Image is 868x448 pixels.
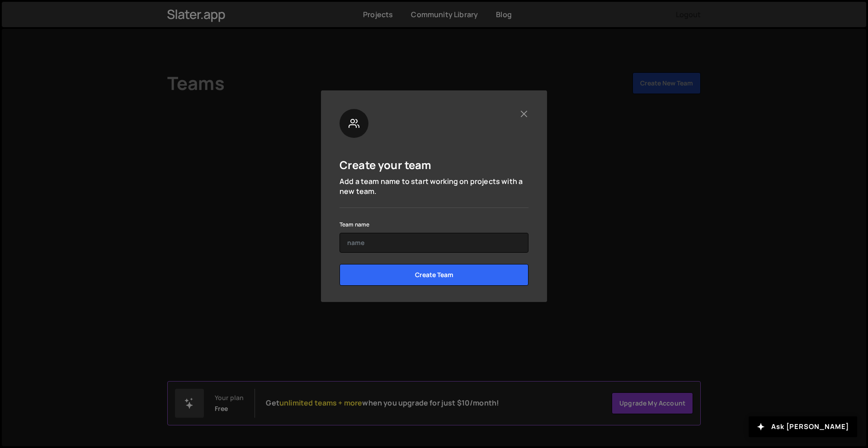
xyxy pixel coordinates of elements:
[340,233,528,253] input: name
[749,416,857,437] button: Ask [PERSON_NAME]
[519,109,528,118] button: Close
[340,220,369,229] label: Team name
[340,176,528,197] p: Add a team name to start working on projects with a new team.
[340,158,432,172] h5: Create your team
[340,264,528,286] input: Create Team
